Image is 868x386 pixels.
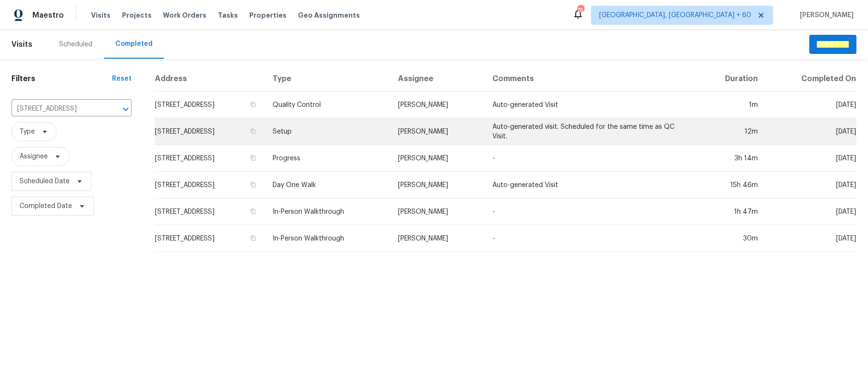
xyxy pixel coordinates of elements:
[696,225,766,252] td: 30m
[249,127,257,136] button: Copy Address
[11,74,112,83] h1: Filters
[163,10,206,20] span: Work Orders
[696,92,766,118] td: 1m
[11,102,105,116] input: Search for an address...
[696,198,766,225] td: 1h 47m
[485,145,696,172] td: -
[390,66,485,92] th: Assignee
[390,118,485,145] td: [PERSON_NAME]
[485,92,696,118] td: Auto-generated Visit
[249,207,257,216] button: Copy Address
[265,198,391,225] td: In-Person Walkthrough
[766,145,857,172] td: [DATE]
[390,172,485,198] td: [PERSON_NAME]
[390,198,485,225] td: [PERSON_NAME]
[119,103,133,116] button: Open
[390,145,485,172] td: [PERSON_NAME]
[766,92,857,118] td: [DATE]
[599,10,751,20] span: [GEOGRAPHIC_DATA], [GEOGRAPHIC_DATA] + 60
[265,225,391,252] td: In-Person Walkthrough
[577,6,584,15] div: 751
[696,66,766,92] th: Duration
[218,12,238,19] span: Tasks
[485,225,696,252] td: -
[265,172,391,198] td: Day One Walk
[91,10,111,20] span: Visits
[485,172,696,198] td: Auto-generated Visit
[696,172,766,198] td: 15h 46m
[154,172,265,198] td: [STREET_ADDRESS]
[249,180,257,189] button: Copy Address
[796,10,854,20] span: [PERSON_NAME]
[154,145,265,172] td: [STREET_ADDRESS]
[249,234,257,242] button: Copy Address
[298,10,360,20] span: Geo Assignments
[766,172,857,198] td: [DATE]
[11,34,32,55] span: Visits
[390,92,485,118] td: [PERSON_NAME]
[766,118,857,145] td: [DATE]
[485,118,696,145] td: Auto-generated visit. Scheduled for the same time as QC Visit.
[20,201,72,211] span: Completed Date
[122,10,152,20] span: Projects
[20,127,35,136] span: Type
[265,118,391,145] td: Setup
[817,41,849,48] em: Schedule
[154,198,265,225] td: [STREET_ADDRESS]
[115,39,153,49] div: Completed
[766,198,857,225] td: [DATE]
[32,10,64,20] span: Maestro
[154,66,265,92] th: Address
[485,198,696,225] td: -
[766,66,857,92] th: Completed On
[390,225,485,252] td: [PERSON_NAME]
[696,118,766,145] td: 12m
[154,118,265,145] td: [STREET_ADDRESS]
[696,145,766,172] td: 3h 14m
[766,225,857,252] td: [DATE]
[809,35,857,54] button: Schedule
[485,66,696,92] th: Comments
[154,225,265,252] td: [STREET_ADDRESS]
[112,74,132,83] div: Reset
[249,154,257,162] button: Copy Address
[154,92,265,118] td: [STREET_ADDRESS]
[249,10,286,20] span: Properties
[265,66,391,92] th: Type
[265,145,391,172] td: Progress
[265,92,391,118] td: Quality Control
[20,152,48,161] span: Assignee
[59,40,92,49] div: Scheduled
[249,100,257,109] button: Copy Address
[20,177,70,186] span: Scheduled Date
